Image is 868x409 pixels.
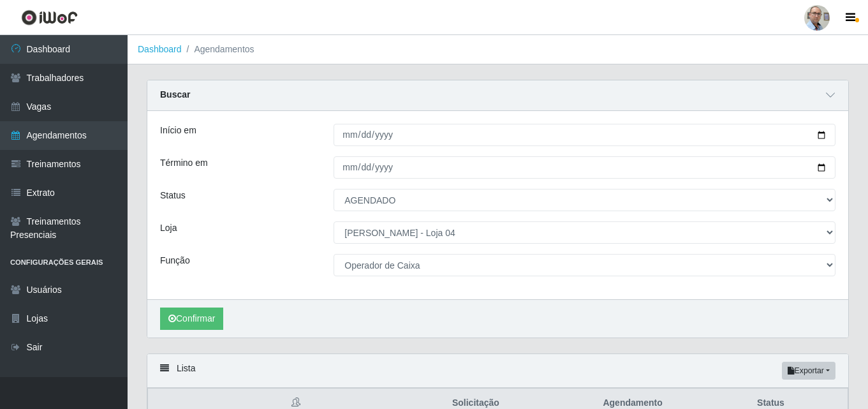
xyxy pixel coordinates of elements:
[160,156,208,170] label: Término em
[160,254,190,267] label: Função
[160,124,196,137] label: Início em
[160,189,186,202] label: Status
[21,10,78,26] img: CoreUI Logo
[160,89,190,100] strong: Buscar
[138,44,182,54] a: Dashboard
[782,362,835,380] button: Exportar
[182,43,254,56] li: Agendamentos
[147,354,848,388] div: Lista
[160,308,223,330] button: Confirmar
[160,221,177,235] label: Loja
[128,35,868,64] nav: breadcrumb
[334,124,835,146] input: 00/00/0000
[334,156,835,179] input: 00/00/0000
